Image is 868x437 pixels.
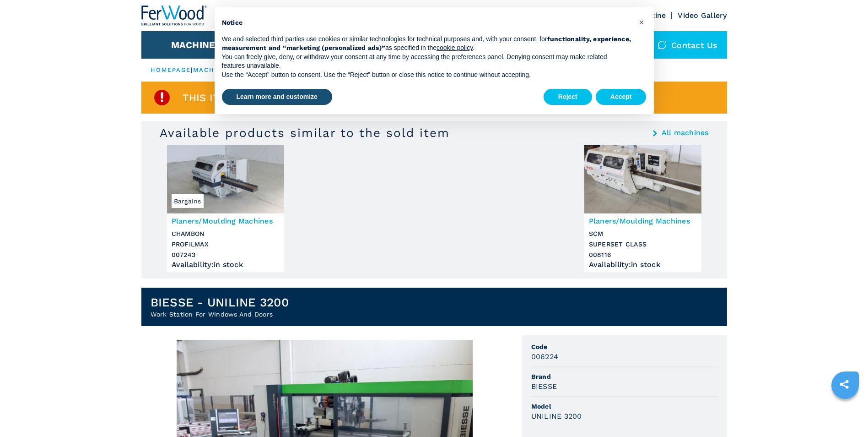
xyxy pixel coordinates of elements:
button: Close this notice [635,15,649,29]
div: Availability : in stock [172,262,280,267]
span: Bargains [172,194,204,208]
button: Learn more and customize [222,89,332,105]
img: Contact us [658,40,667,49]
h3: SCM SUPERSET CLASS 008116 [589,229,697,260]
button: Accept [596,89,647,105]
p: We and selected third parties use cookies or similar technologies for technical purposes and, wit... [222,35,632,53]
h3: Planers/Moulding Machines [172,216,280,226]
h2: Notice [222,18,632,27]
img: Planers/Moulding Machines CHAMBON PROFILMAX [167,145,284,213]
a: HOMEPAGE [151,66,191,73]
h3: Available products similar to the sold item [160,126,450,140]
a: machines [193,66,232,73]
a: Planers/Moulding Machines CHAMBON PROFILMAXBargainsPlaners/Moulding MachinesCHAMBONPROFILMAX00724... [167,145,284,272]
h2: Work Station For Windows And Doors [151,310,289,319]
a: Video Gallery [678,11,727,20]
iframe: Chat [829,396,861,430]
h3: BIESSE [531,381,557,392]
p: Use the “Accept” button to consent. Use the “Reject” button or close this notice to continue with... [222,71,632,80]
img: Planers/Moulding Machines SCM SUPERSET CLASS [584,145,701,213]
a: sharethis [833,373,856,396]
p: You can freely give, deny, or withdraw your consent at any time by accessing the preferences pane... [222,53,632,71]
h1: BIESSE - UNILINE 3200 [151,295,289,310]
button: Machines [171,39,221,50]
span: | [191,66,193,73]
span: Model [531,402,718,411]
a: All machines [662,129,709,137]
img: Ferwood [141,5,207,26]
div: Availability : in stock [589,262,697,267]
h3: Planers/Moulding Machines [589,216,697,226]
a: cookie policy [437,44,473,51]
span: Code [531,342,718,351]
span: Brand [531,372,718,381]
h3: UNILINE 3200 [531,411,582,421]
button: Reject [544,89,592,105]
h3: CHAMBON PROFILMAX 007243 [172,229,280,260]
img: SoldProduct [153,88,171,107]
span: This item is already sold [183,93,328,103]
span: × [639,16,644,27]
strong: functionality, experience, measurement and “marketing (personalized ads)” [222,35,631,52]
h3: 006224 [531,351,559,362]
div: Contact us [648,31,727,59]
a: Planers/Moulding Machines SCM SUPERSET CLASSPlaners/Moulding MachinesSCMSUPERSET CLASS008116Avail... [584,145,701,272]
